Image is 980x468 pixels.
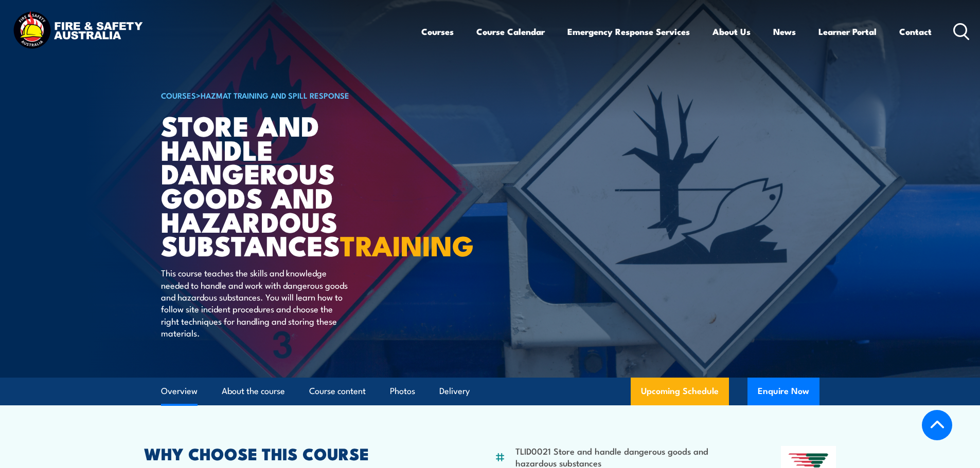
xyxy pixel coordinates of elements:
[161,89,415,101] h6: >
[476,18,545,45] a: Course Calendar
[567,18,690,45] a: Emergency Response Services
[144,446,444,460] h2: WHY CHOOSE THIS COURSE
[161,267,349,339] p: This course teaches the skills and knowledge needed to handle and work with dangerous goods and h...
[161,113,415,257] h1: Store And Handle Dangerous Goods and Hazardous Substances
[818,18,877,45] a: Learner Portal
[222,378,285,405] a: About the course
[309,378,366,405] a: Course content
[439,378,470,405] a: Delivery
[390,378,415,405] a: Photos
[747,378,819,405] button: Enquire Now
[631,378,729,405] a: Upcoming Schedule
[773,18,796,45] a: News
[161,378,198,405] a: Overview
[161,89,196,101] a: COURSES
[421,18,454,45] a: Courses
[340,223,474,266] strong: TRAINING
[899,18,932,45] a: Contact
[712,18,751,45] a: About Us
[201,89,349,101] a: HAZMAT Training and Spill Response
